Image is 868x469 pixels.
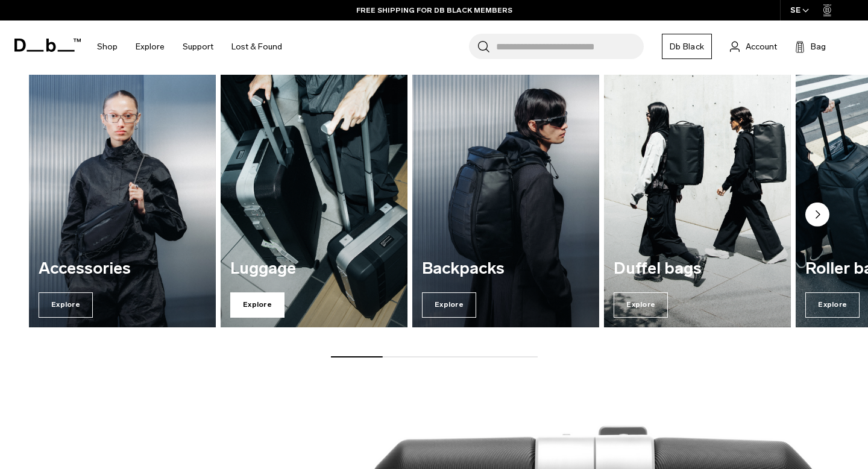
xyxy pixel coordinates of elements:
[614,260,781,278] h3: Duffel bags
[39,292,93,318] span: Explore
[231,25,282,68] a: Lost & Found
[412,75,599,327] a: Backpacks Explore
[795,39,826,54] button: Bag
[221,75,407,327] a: Luggage Explore
[604,75,791,327] div: 4 / 7
[805,292,860,318] span: Explore
[811,40,826,53] span: Bag
[39,260,206,278] h3: Accessories
[97,25,118,68] a: Shop
[662,34,712,59] a: Db Black
[221,75,407,327] div: 2 / 7
[136,25,165,68] a: Explore
[29,75,216,327] div: 1 / 7
[805,203,829,229] button: Next slide
[412,75,599,327] div: 3 / 7
[730,39,777,54] a: Account
[422,260,590,278] h3: Backpacks
[746,40,777,53] span: Account
[356,5,512,16] a: FREE SHIPPING FOR DB BLACK MEMBERS
[230,260,398,278] h3: Luggage
[88,20,291,73] nav: Main Navigation
[29,75,216,327] a: Accessories Explore
[422,292,476,318] span: Explore
[183,25,213,68] a: Support
[230,292,285,318] span: Explore
[604,75,791,327] a: Duffel bags Explore
[614,292,668,318] span: Explore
